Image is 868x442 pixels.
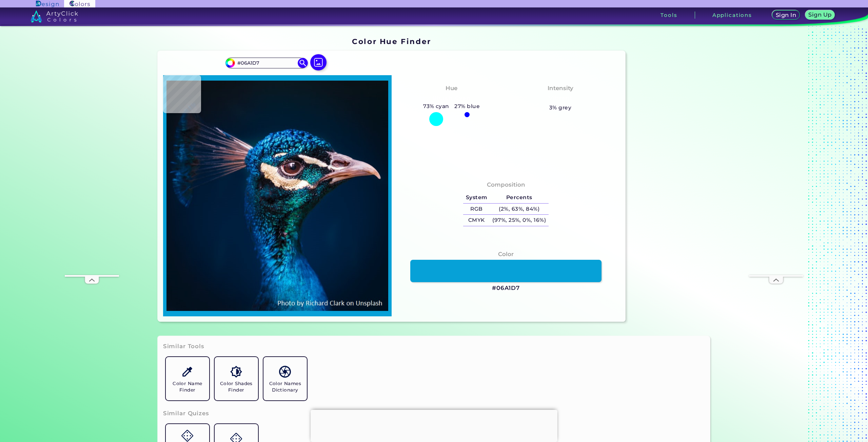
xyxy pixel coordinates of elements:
[498,249,514,259] h4: Color
[452,102,482,111] h5: 27% blue
[181,366,193,378] img: icon_color_name_finder.svg
[712,13,752,18] h3: Applications
[169,380,206,393] h5: Color Name Finder
[773,11,798,19] a: Sign In
[279,366,291,378] img: icon_color_names_dictionary.svg
[230,366,242,378] img: icon_color_shades.svg
[217,380,255,393] h5: Color Shades Finder
[487,180,525,190] h4: Composition
[261,354,310,403] a: Color Names Dictionary
[181,430,193,442] img: icon_game.svg
[430,94,474,102] h3: Bluish Cyan
[490,215,549,226] h5: (97%, 25%, 0%, 16%)
[490,204,549,215] h5: (2%, 63%, 84%)
[266,380,304,393] h5: Color Names Dictionary
[311,410,557,440] iframe: Advertisement
[31,10,78,22] img: logo_artyclick_colors_white.svg
[492,284,520,292] h3: #06A1D7
[777,13,795,18] h5: Sign In
[463,204,490,215] h5: RGB
[212,354,261,403] a: Color Shades Finder
[163,354,212,403] a: Color Name Finder
[807,11,833,19] a: Sign Up
[352,36,431,46] h1: Color Hue Finder
[163,342,204,351] h3: Similar Tools
[235,58,298,67] input: type color..
[463,192,490,203] h5: System
[298,58,308,68] img: icon search
[310,54,327,70] img: icon picture
[463,215,490,226] h5: CMYK
[749,72,803,275] iframe: Advertisement
[65,72,119,275] iframe: Advertisement
[549,103,571,112] h5: 3% grey
[166,79,388,313] img: img_pavlin.jpg
[660,13,677,18] h3: Tools
[490,192,549,203] h5: Percents
[446,83,457,93] h4: Hue
[548,83,573,93] h4: Intensity
[420,102,452,111] h5: 73% cyan
[628,35,713,324] iframe: Advertisement
[810,12,831,17] h5: Sign Up
[163,409,209,418] h3: Similar Quizes
[36,1,59,7] img: ArtyClick Design logo
[546,94,575,102] h3: Vibrant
